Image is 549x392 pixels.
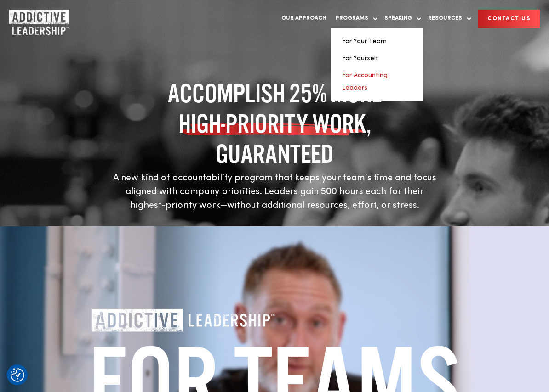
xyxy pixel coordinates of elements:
h1: ACCOMPLISH 25% MORE , GUARANTEED [111,78,438,169]
img: Revisit consent button [11,368,24,382]
button: Consent Preferences [11,368,24,382]
a: Programs [331,9,377,28]
a: For Your Team [342,38,387,45]
span: A new kind of accountability program that keeps your team’s time and focus aligned with company p... [113,174,436,210]
a: Speaking [380,9,421,28]
span: HIGH-PRIORITY WORK [178,108,366,139]
a: Resources [423,9,471,28]
a: Home [9,10,64,28]
a: For Yourself [342,55,378,62]
a: Our Approach [277,9,331,28]
a: CONTACT US [478,10,540,28]
a: For Accounting Leaders [342,72,388,91]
